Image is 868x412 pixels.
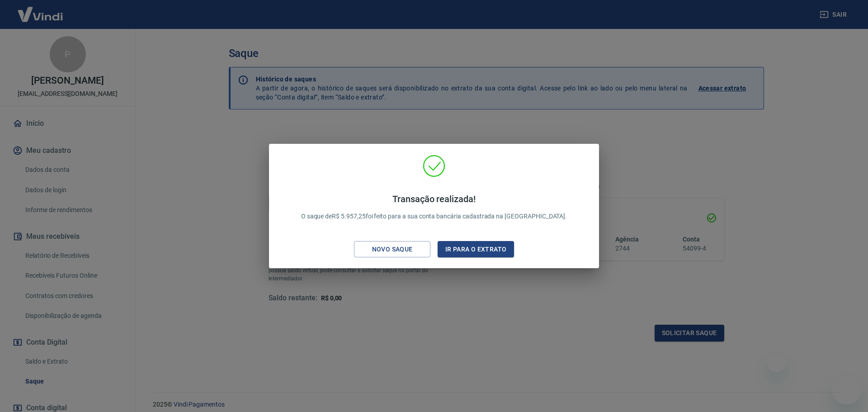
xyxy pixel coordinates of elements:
[301,194,567,204] h4: Transação realizada!
[301,194,567,221] p: O saque de R$ 5.957,25 foi feito para a sua conta bancária cadastrada na [GEOGRAPHIC_DATA].
[361,244,424,255] div: Novo saque
[438,241,514,258] button: Ir para o extrato
[767,354,785,372] iframe: Fechar mensagem
[832,376,861,405] iframe: Botão para abrir a janela de mensagens
[354,241,430,258] button: Novo saque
